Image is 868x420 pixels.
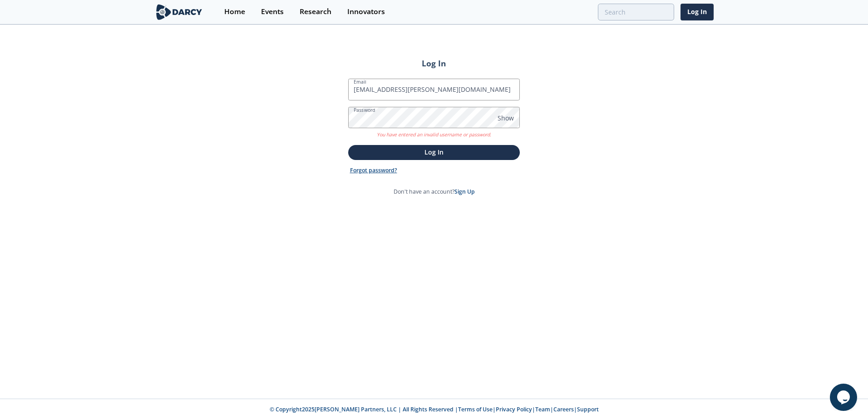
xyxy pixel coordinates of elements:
[348,57,520,69] h2: Log In
[458,405,493,413] a: Terms of Use
[154,4,204,20] img: logo-wide.svg
[355,147,513,157] p: Log In
[350,166,397,175] a: Forgot password?
[681,4,714,20] a: Log In
[98,405,770,414] p: © Copyright 2025 [PERSON_NAME] Partners, LLC | All Rights Reserved | | | | |
[535,405,550,413] a: Team
[300,8,331,15] div: Research
[553,405,574,413] a: Careers
[348,145,520,160] button: Log In
[261,8,284,15] div: Events
[598,4,674,20] input: Advanced Search
[830,384,859,411] iframe: chat widget
[354,106,375,114] label: Password
[354,78,366,85] label: Email
[496,405,532,413] a: Privacy Policy
[394,188,475,196] p: Don't have an account?
[224,8,245,15] div: Home
[498,113,514,123] span: Show
[577,405,599,413] a: Support
[348,128,520,139] p: You have entered an invalid username or password.
[347,8,385,15] div: Innovators
[454,188,475,195] a: Sign Up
